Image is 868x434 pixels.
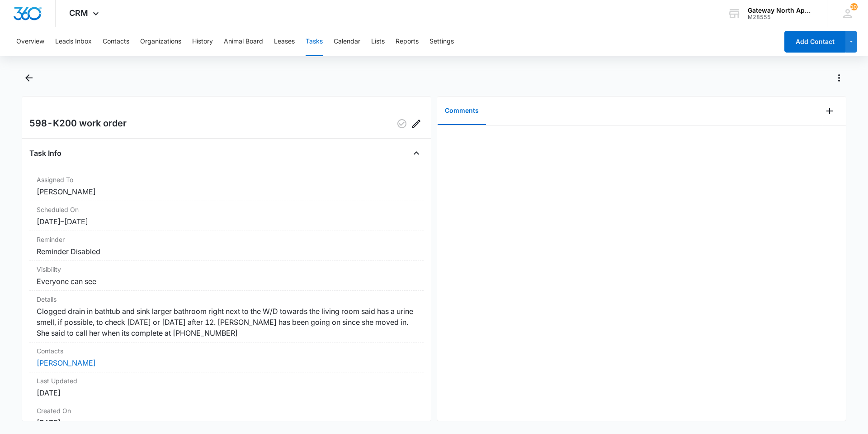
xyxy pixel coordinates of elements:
[37,276,416,287] dd: Everyone can see
[29,291,424,342] div: DetailsClogged drain in bathtub and sink larger bathroom right next to the W/D towards the living...
[29,201,424,231] div: Scheduled On[DATE]–[DATE]
[334,27,360,56] button: Calendar
[784,31,845,53] button: Add Contact
[37,175,416,184] dt: Assigned To
[37,294,416,304] dt: Details
[224,27,263,56] button: Animal Board
[850,3,858,10] span: 107
[306,27,323,56] button: Tasks
[37,346,416,356] dt: Contacts
[22,71,36,85] button: Back
[37,387,416,398] dd: [DATE]
[69,8,88,18] span: CRM
[37,417,416,428] dd: [DATE]
[37,265,416,274] dt: Visibility
[29,342,424,372] div: Contacts[PERSON_NAME]
[748,14,814,20] div: account id
[29,148,61,159] h4: Task Info
[37,306,416,338] dd: Clogged drain in bathtub and sink larger bathroom right next to the W/D towards the living room s...
[29,261,424,291] div: VisibilityEveryone can see
[55,27,92,56] button: Leads Inbox
[832,71,846,85] button: Actions
[850,3,858,10] div: notifications count
[37,376,416,386] dt: Last Updated
[140,27,181,56] button: Organizations
[29,402,424,432] div: Created On[DATE]
[29,171,424,201] div: Assigned To[PERSON_NAME]
[29,372,424,402] div: Last Updated[DATE]
[37,235,416,244] dt: Reminder
[37,216,416,227] dd: [DATE] – [DATE]
[396,27,419,56] button: Reports
[409,116,424,131] button: Edit
[429,27,454,56] button: Settings
[16,27,44,56] button: Overview
[409,146,424,160] button: Close
[29,231,424,261] div: ReminderReminder Disabled
[37,186,416,197] dd: [PERSON_NAME]
[748,7,814,14] div: account name
[371,27,385,56] button: Lists
[37,246,416,257] dd: Reminder Disabled
[37,205,416,214] dt: Scheduled On
[37,406,416,415] dt: Created On
[103,27,129,56] button: Contacts
[192,27,213,56] button: History
[274,27,295,56] button: Leases
[822,104,837,118] button: Add Comment
[29,116,127,131] h2: 598-K200 work order
[37,358,96,367] a: [PERSON_NAME]
[438,97,486,125] button: Comments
